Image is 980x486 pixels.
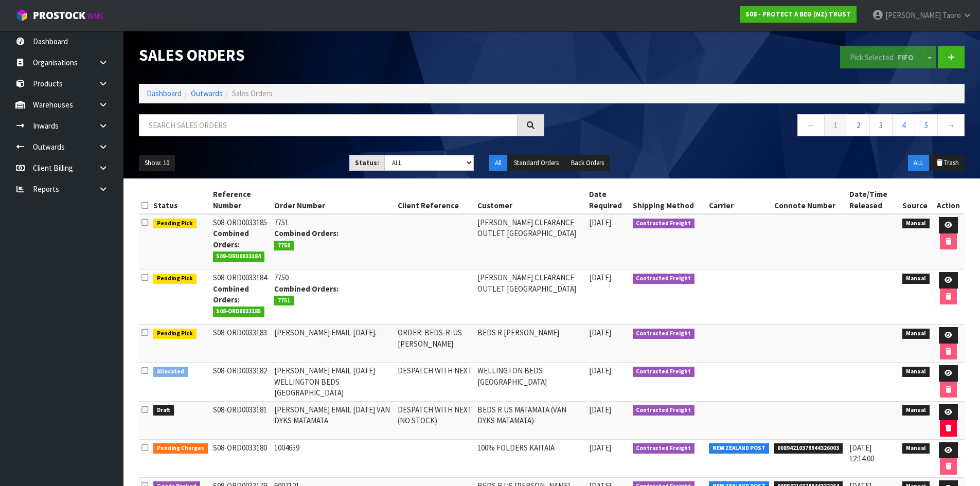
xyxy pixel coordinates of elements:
[33,9,85,22] span: ProStock
[153,219,197,229] span: Pending Pick
[395,325,475,363] td: ORDER: BEDS-R-US [PERSON_NAME]
[139,114,518,136] input: Search sales orders
[589,405,611,415] span: [DATE]
[272,439,395,477] td: 1004659
[589,328,611,337] span: [DATE]
[87,11,103,21] small: WMS
[475,439,586,477] td: 100% FOLDERS KAITAIA
[902,274,930,284] span: Manual
[274,241,294,251] span: 7750
[15,9,28,22] img: cube-alt.png
[885,10,941,20] span: [PERSON_NAME]
[395,401,475,439] td: DESPATCH WITH NEXT (NO STOCK)
[475,269,586,325] td: [PERSON_NAME] CLEARANCE OUTLET [GEOGRAPHIC_DATA]
[633,274,695,284] span: Contracted Freight
[153,329,197,339] span: Pending Pick
[153,405,174,416] span: Draft
[902,367,930,377] span: Manual
[272,363,395,401] td: [PERSON_NAME] EMAIL [DATE] WELLINGTON BEDS [GEOGRAPHIC_DATA]
[774,443,843,454] span: 00894210379944326003
[902,219,930,229] span: Manual
[151,186,210,214] th: Status
[475,186,586,214] th: Customer
[210,363,272,401] td: S08-ORD0033182
[589,218,611,227] span: [DATE]
[272,214,395,269] td: 7751
[272,325,395,363] td: [PERSON_NAME] EMAIL [DATE].
[824,114,847,136] a: 1
[274,228,338,238] strong: Combined Orders:
[272,401,395,439] td: [PERSON_NAME] EMAIL [DATE] VAN DYKS MATAMATA
[213,307,265,317] span: S08-ORD0033185
[902,329,930,339] span: Manual
[355,158,379,167] strong: Status:
[475,214,586,269] td: [PERSON_NAME] CLEARANCE OUTLET [GEOGRAPHIC_DATA]
[772,186,847,214] th: Connote Number
[210,269,272,325] td: S08-ORD0033184
[147,88,182,98] a: Dashboard
[139,155,175,171] button: Show: 10
[210,401,272,439] td: S08-ORD0033181
[900,186,932,214] th: Source
[475,363,586,401] td: WELLINGTON BEDS [GEOGRAPHIC_DATA]
[274,284,338,294] strong: Combined Orders:
[902,405,930,416] span: Manual
[213,284,249,304] strong: Combined Orders:
[565,155,610,171] button: Back Orders
[840,46,923,68] button: Pick Selected -FIFO
[908,155,929,171] button: ALL
[937,114,965,136] a: →
[475,401,586,439] td: BEDS R US MATAMATA (VAN DYKS MATAMATA)
[942,10,961,20] span: Taoro
[589,273,611,282] span: [DATE]
[932,186,965,214] th: Action
[869,114,893,136] a: 3
[709,443,769,454] span: NEW ZEALAND POST
[740,6,857,23] a: S08 - PROTECT A BED (NZ) TRUST
[745,10,851,19] strong: S08 - PROTECT A BED (NZ) TRUST
[272,186,395,214] th: Order Number
[508,155,564,171] button: Standard Orders
[191,88,223,98] a: Outwards
[153,443,208,454] span: Pending Charges
[210,439,272,477] td: S08-ORD0033180
[630,186,707,214] th: Shipping Method
[847,186,900,214] th: Date/Time Released
[633,329,695,339] span: Contracted Freight
[898,52,914,62] strong: FIFO
[489,155,507,171] button: All
[797,114,825,136] a: ←
[213,251,265,262] span: S08-ORD0033184
[706,186,772,214] th: Carrier
[633,367,695,377] span: Contracted Freight
[153,367,188,377] span: Allocated
[475,325,586,363] td: BEDS R [PERSON_NAME]
[902,443,930,454] span: Manual
[213,228,249,249] strong: Combined Orders:
[633,219,695,229] span: Contracted Freight
[560,114,965,139] nav: Page navigation
[589,443,611,453] span: [DATE]
[139,46,544,64] h1: Sales Orders
[930,155,965,171] button: Trash
[210,214,272,269] td: S08-ORD0033185
[153,274,197,284] span: Pending Pick
[232,88,273,98] span: Sales Orders
[586,186,630,214] th: Date Required
[589,366,611,375] span: [DATE]
[633,405,695,416] span: Contracted Freight
[395,186,475,214] th: Client Reference
[847,114,870,136] a: 2
[633,443,695,454] span: Contracted Freight
[892,114,915,136] a: 4
[272,269,395,325] td: 7750
[915,114,938,136] a: 5
[849,443,874,463] span: [DATE] 12:14:00
[274,296,294,306] span: 7751
[210,186,272,214] th: Reference Number
[395,363,475,401] td: DESPATCH WITH NEXT
[210,325,272,363] td: S08-ORD0033183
